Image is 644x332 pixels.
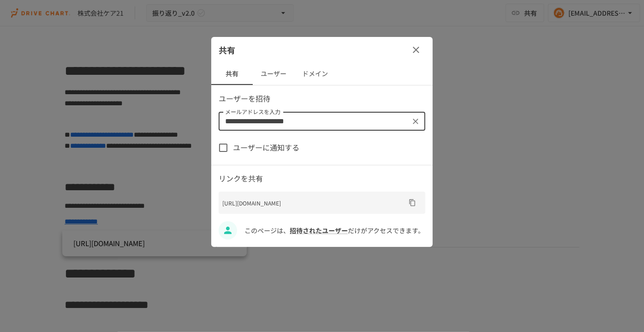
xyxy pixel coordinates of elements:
button: クリア [409,115,422,128]
p: ユーザーを招待 [219,93,425,105]
div: 共有 [211,37,433,63]
a: 招待されたユーザー [290,226,348,235]
button: URLをコピー [405,195,420,210]
button: ユーザー [253,63,294,85]
p: このページは、 だけがアクセスできます。 [244,225,425,235]
span: ユーザーに通知する [233,142,299,154]
p: [URL][DOMAIN_NAME] [222,199,405,207]
button: 共有 [211,63,253,85]
p: リンクを共有 [219,173,425,185]
label: メールアドレスを入力 [225,108,280,116]
button: ドメイン [294,63,336,85]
